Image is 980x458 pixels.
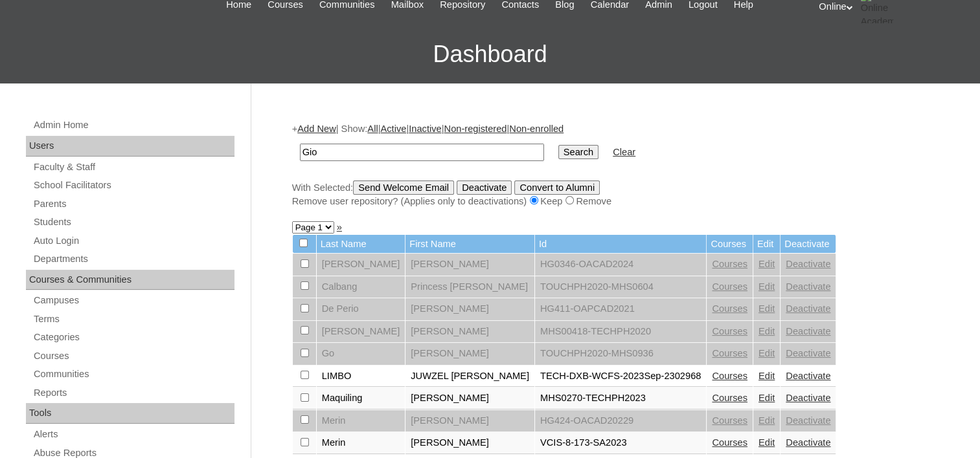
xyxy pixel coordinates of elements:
[758,303,775,314] a: Edit
[292,195,933,208] div: Remove user repository? (Applies only to deactivations) Keep Remove
[781,235,836,254] td: Deactivate
[405,254,534,276] td: [PERSON_NAME]
[32,159,234,175] a: Faculty & Staff
[32,196,234,212] a: Parents
[712,415,747,426] a: Courses
[535,343,706,365] td: TOUCHPH2020-MHS0936
[367,124,378,134] a: All
[32,233,234,249] a: Auto Login
[758,281,775,292] a: Edit
[712,371,747,381] a: Courses
[317,298,405,320] td: De Perio
[32,426,234,442] a: Alerts
[300,144,544,161] input: Search
[758,348,775,358] a: Edit
[380,124,406,134] a: Active
[405,410,534,432] td: [PERSON_NAME]
[292,180,933,208] div: With Selected:
[712,259,747,269] a: Courses
[32,292,234,309] a: Campuses
[786,437,830,448] a: Deactivate
[786,348,830,358] a: Deactivate
[292,122,933,208] div: + | Show: | | | |
[712,303,747,314] a: Courses
[337,222,342,232] a: »
[317,387,405,409] td: Maquiling
[707,235,753,254] td: Courses
[317,254,405,276] td: [PERSON_NAME]
[32,214,234,230] a: Students
[758,415,775,426] a: Edit
[758,326,775,336] a: Edit
[32,311,234,327] a: Terms
[786,281,830,292] a: Deactivate
[317,432,405,454] td: Merin
[786,326,830,336] a: Deactivate
[32,348,234,364] a: Courses
[405,321,534,343] td: [PERSON_NAME]
[457,180,512,195] input: Deactivate
[26,270,234,290] div: Courses & Communities
[758,437,775,448] a: Edit
[6,25,974,83] h3: Dashboard
[297,124,336,134] a: Add New
[535,365,706,387] td: TECH-DXB-WCFS-2023Sep-2302968
[753,235,780,254] td: Edit
[786,371,830,381] a: Deactivate
[786,415,830,426] a: Deactivate
[405,387,534,409] td: [PERSON_NAME]
[405,343,534,365] td: [PERSON_NAME]
[26,136,234,157] div: Users
[535,321,706,343] td: MHS00418-TECHPH2020
[353,180,454,195] input: Send Welcome Email
[26,403,234,424] div: Tools
[712,348,747,358] a: Courses
[535,298,706,320] td: HG411-OAPCAD2021
[712,326,747,336] a: Courses
[712,281,747,292] a: Courses
[535,235,706,254] td: Id
[758,259,775,269] a: Edit
[509,124,564,134] a: Non-enrolled
[32,251,234,267] a: Departments
[32,117,234,133] a: Admin Home
[712,437,747,448] a: Courses
[317,365,405,387] td: LIMBO
[405,432,534,454] td: [PERSON_NAME]
[558,145,598,159] input: Search
[786,303,830,314] a: Deactivate
[405,276,534,298] td: Princess [PERSON_NAME]
[317,410,405,432] td: Merin
[758,371,775,381] a: Edit
[712,393,747,403] a: Courses
[317,321,405,343] td: [PERSON_NAME]
[444,124,507,134] a: Non-registered
[786,393,830,403] a: Deactivate
[317,276,405,298] td: Calbang
[535,432,706,454] td: VCIS-8-173-SA2023
[405,298,534,320] td: [PERSON_NAME]
[32,385,234,401] a: Reports
[535,410,706,432] td: HG424-OACAD20229
[535,254,706,276] td: HG0346-OACAD2024
[405,365,534,387] td: JUWZEL [PERSON_NAME]
[32,329,234,345] a: Categories
[535,276,706,298] td: TOUCHPH2020-MHS0604
[409,124,442,134] a: Inactive
[514,180,600,195] input: Convert to Alumni
[758,393,775,403] a: Edit
[32,177,234,193] a: School Facilitators
[535,387,706,409] td: MHS0270-TECHPH2023
[613,147,635,157] a: Clear
[405,235,534,254] td: First Name
[317,235,405,254] td: Last Name
[786,259,830,269] a: Deactivate
[32,366,234,382] a: Communities
[317,343,405,365] td: Go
